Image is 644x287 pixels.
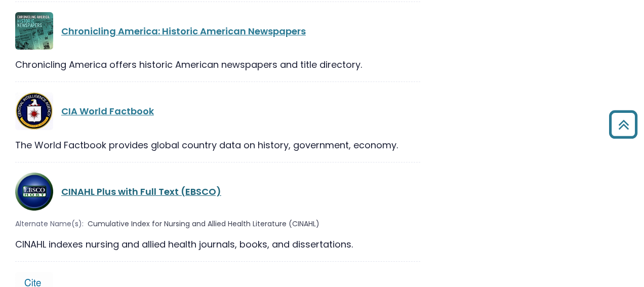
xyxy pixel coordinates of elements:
[61,185,221,198] a: CINAHL Plus with Full Text (EBSCO)
[15,58,420,71] div: Chronicling America offers historic American newspapers and title directory.
[61,25,306,37] a: Chronicling America: Historic American Newspapers
[15,237,420,251] div: CINAHL indexes nursing and allied health journals, books, and dissertations.
[61,105,154,117] a: CIA World Factbook
[15,138,420,152] div: The World Factbook provides global country data on history, government, economy.
[88,219,319,229] span: Cumulative Index for Nursing and Allied Health Literature (CINAHL)
[15,219,84,229] span: Alternate Name(s):
[605,115,641,134] a: Back to Top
